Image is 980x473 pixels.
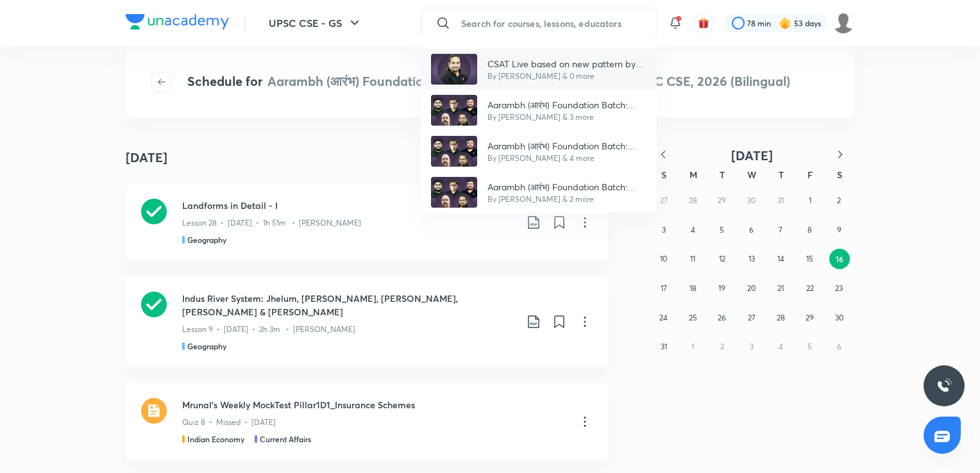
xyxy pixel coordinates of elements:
[431,95,477,126] img: Avatar
[431,177,477,208] img: Avatar
[487,180,646,194] p: Aarambh (आरंभ) Foundation Batch: Comprehensive Batch for UPSC CSE, 2026 (Bilingual)
[421,172,657,213] a: AvatarAarambh (आरंभ) Foundation Batch: Comprehensive Batch for UPSC CSE, 2026 (Bilingual)By [PERS...
[487,112,646,123] p: By [PERSON_NAME] & 3 more
[487,57,646,71] p: CSAT Live based on new pattern by [PERSON_NAME]
[421,90,657,131] a: AvatarAarambh (आरंभ) Foundation Batch: Comprehensive Batch for UPSC CSE, 2026 (Bilingual)By [PERS...
[487,71,646,82] p: By [PERSON_NAME] & 0 more
[487,139,646,153] p: Aarambh (आरंभ) Foundation Batch: Comprehensive Batch for UPSC CSE, 2026 (Bilingual)
[431,136,477,167] img: Avatar
[487,98,646,112] p: Aarambh (आरंभ) Foundation Batch: Comprehensive Batch for UPSC CSE, 2026 (Bilingual)
[431,54,477,85] img: Avatar
[487,194,646,205] p: By [PERSON_NAME] & 2 more
[936,378,952,394] img: ttu
[421,131,657,172] a: AvatarAarambh (आरंभ) Foundation Batch: Comprehensive Batch for UPSC CSE, 2026 (Bilingual)By [PERS...
[421,49,657,90] a: AvatarCSAT Live based on new pattern by [PERSON_NAME]By [PERSON_NAME] & 0 more
[487,153,646,164] p: By [PERSON_NAME] & 4 more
